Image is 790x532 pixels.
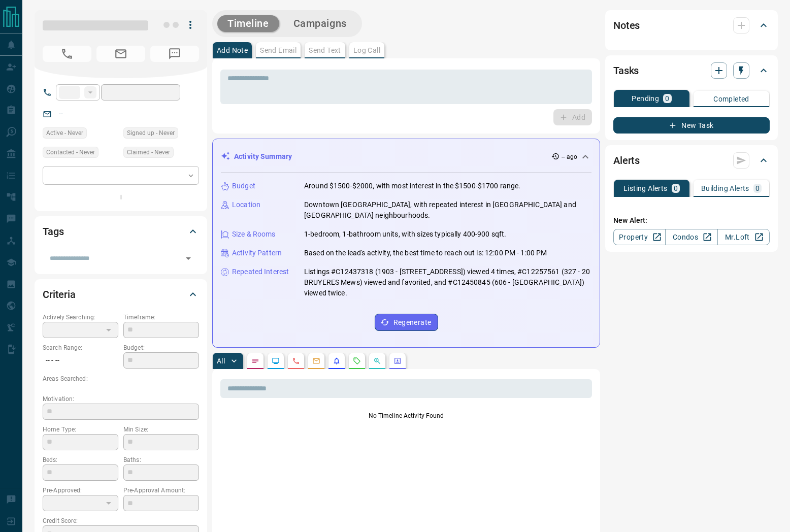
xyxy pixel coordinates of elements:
[674,185,678,192] p: 0
[181,251,195,265] button: Open
[43,219,199,244] div: Tags
[123,425,199,434] p: Min Size:
[43,313,118,322] p: Actively Searching:
[127,128,175,138] span: Signed up - Never
[46,147,95,157] span: Contacted - Never
[717,229,770,245] a: Mr.Loft
[96,46,145,62] span: No Email
[613,229,666,245] a: Property
[613,62,639,79] h2: Tasks
[217,47,248,54] p: Add Note
[613,148,770,173] div: Alerts
[393,357,402,365] svg: Agent Actions
[623,185,668,192] p: Listing Alerts
[292,357,300,365] svg: Calls
[43,223,63,240] h2: Tags
[613,13,770,38] div: Notes
[221,147,591,166] div: Activity Summary-- ago
[234,151,292,162] p: Activity Summary
[232,199,260,210] p: Location
[251,357,259,365] svg: Notes
[613,17,640,34] h2: Notes
[562,152,577,161] p: -- ago
[613,215,770,226] p: New Alert:
[304,267,591,298] p: Listings #C12437318 (1903 - [STREET_ADDRESS]) viewed 4 times, #C12257561 (327 - 20 BRUYERES Mews)...
[220,411,592,420] p: No Timeline Activity Found
[43,343,118,352] p: Search Range:
[43,394,199,404] p: Motivation:
[59,110,63,118] a: --
[232,267,289,277] p: Repeated Interest
[333,357,341,365] svg: Listing Alerts
[43,46,91,62] span: No Number
[665,229,717,245] a: Condos
[232,229,276,240] p: Size & Rooms
[283,15,357,32] button: Campaigns
[43,352,118,369] p: -- - --
[304,199,591,221] p: Downtown [GEOGRAPHIC_DATA], with repeated interest in [GEOGRAPHIC_DATA] and [GEOGRAPHIC_DATA] nei...
[232,248,282,258] p: Activity Pattern
[304,229,506,240] p: 1-bedroom, 1-bathroom units, with sizes typically 400-900 sqft.
[701,185,749,192] p: Building Alerts
[217,15,279,32] button: Timeline
[375,314,438,331] button: Regenerate
[217,357,225,364] p: All
[665,95,669,102] p: 0
[353,357,361,365] svg: Requests
[613,152,640,169] h2: Alerts
[123,313,199,322] p: Timeframe:
[232,181,255,191] p: Budget
[43,455,118,464] p: Beds:
[123,455,199,464] p: Baths:
[304,181,520,191] p: Around $1500-$2000, with most interest in the $1500-$1700 range.
[43,282,199,307] div: Criteria
[127,147,170,157] span: Claimed - Never
[304,248,547,258] p: Based on the lead's activity, the best time to reach out is: 12:00 PM - 1:00 PM
[43,486,118,495] p: Pre-Approved:
[613,117,770,134] button: New Task
[43,286,76,303] h2: Criteria
[632,95,659,102] p: Pending
[123,343,199,352] p: Budget:
[312,357,320,365] svg: Emails
[272,357,280,365] svg: Lead Browsing Activity
[613,58,770,83] div: Tasks
[43,516,199,525] p: Credit Score:
[43,425,118,434] p: Home Type:
[713,95,749,103] p: Completed
[755,185,760,192] p: 0
[43,374,199,383] p: Areas Searched:
[373,357,381,365] svg: Opportunities
[46,128,83,138] span: Active - Never
[123,486,199,495] p: Pre-Approval Amount:
[150,46,199,62] span: No Number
